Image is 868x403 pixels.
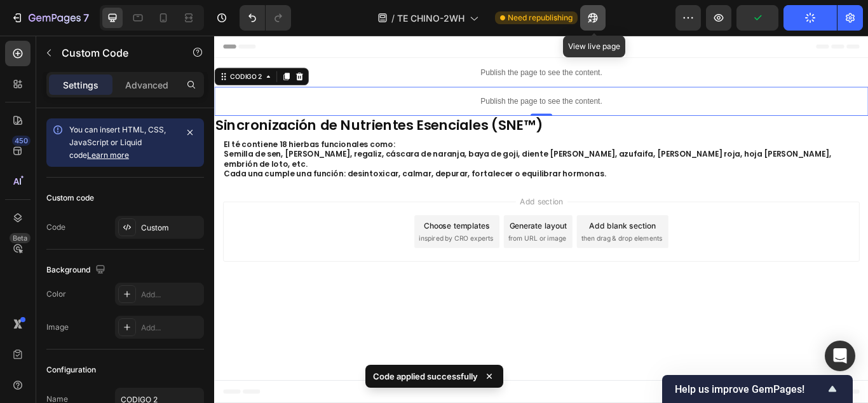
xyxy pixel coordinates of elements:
[46,322,69,333] div: Image
[238,231,325,243] span: inspired by CRO experts
[508,12,573,24] span: Need republishing
[141,322,201,334] div: Add...
[675,381,840,397] button: Show survey - Help us improve GemPages!
[46,222,65,233] div: Code
[46,364,96,376] div: Configuration
[141,222,201,234] div: Custom
[11,121,752,167] p: El té contiene 18 hierbas funcionales como: Cada una cumple una función: desintoxicar, calmar, de...
[351,187,412,200] span: Add section
[240,5,291,31] div: Undo/Redo
[10,233,31,243] div: Beta
[46,288,66,300] div: Color
[245,215,322,229] div: Choose templates
[87,150,129,160] a: Learn more
[214,36,868,403] iframe: Design area
[11,132,719,156] strong: Semilla de sen, [PERSON_NAME], regaliz, cáscara de naranja, baya de goji, diente [PERSON_NAME], a...
[342,231,410,243] span: from URL or image
[62,45,170,60] p: Custom Code
[141,289,201,300] div: Add...
[46,192,94,204] div: Custom code
[5,5,95,31] button: 7
[428,231,522,243] span: then drag & drop elements
[391,11,395,25] span: /
[125,78,168,92] p: Advanced
[437,215,515,229] div: Add blank section
[46,262,108,279] div: Background
[63,78,98,92] p: Settings
[675,383,825,395] span: Help us improve GemPages!
[397,11,465,25] span: TE CHINO-2WH
[825,341,855,371] div: Open Intercom Messenger
[344,215,411,229] div: Generate layout
[69,125,166,160] span: You can insert HTML, CSS, JavaScript or Liquid code
[83,10,89,25] p: 7
[12,136,31,146] div: 450
[373,370,478,383] p: Code applied successfully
